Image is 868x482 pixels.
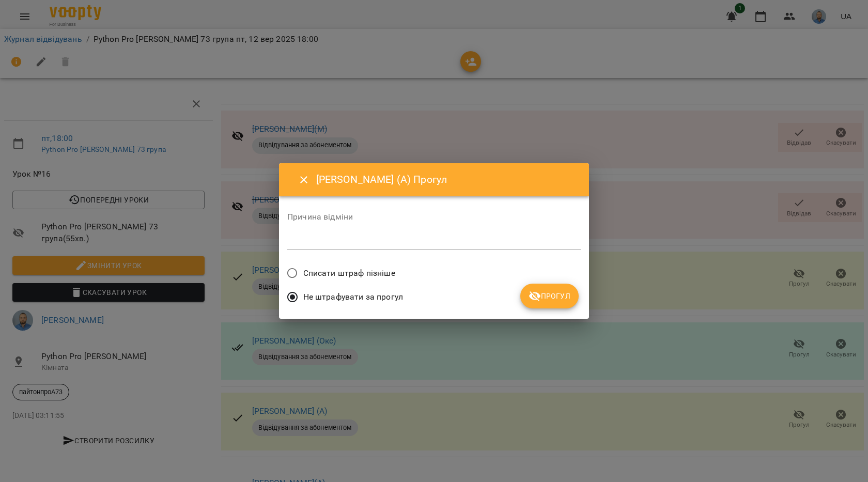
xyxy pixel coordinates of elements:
label: Причина відміни [287,213,581,221]
span: Прогул [529,290,570,302]
button: Close [291,167,316,192]
span: Списати штраф пізніше [303,267,395,279]
span: Не штрафувати за прогул [303,291,403,303]
button: Прогул [520,284,579,308]
h6: [PERSON_NAME] (А) Прогул [316,172,577,188]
